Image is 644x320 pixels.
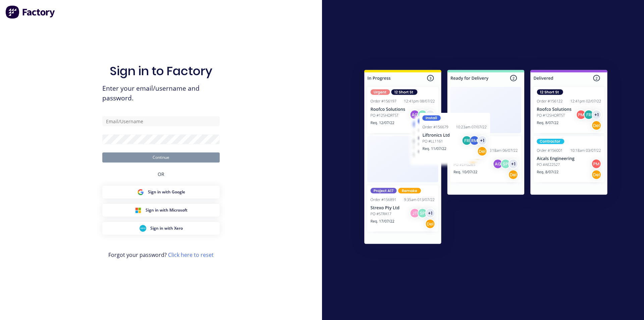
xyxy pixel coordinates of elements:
input: Email/Username [102,116,220,126]
span: Sign in with Microsoft [146,207,187,213]
img: Sign in [350,56,622,260]
button: Google Sign inSign in with Google [102,186,220,198]
a: Click here to reset [168,251,214,259]
button: Xero Sign inSign in with Xero [102,222,220,235]
span: Enter your email/username and password. [102,84,220,103]
img: Microsoft Sign in [135,207,142,214]
button: Continue [102,152,220,163]
img: Google Sign in [137,189,144,195]
h1: Sign in to Factory [110,64,212,78]
img: Xero Sign in [140,225,146,232]
button: Microsoft Sign inSign in with Microsoft [102,204,220,217]
div: OR [158,163,164,186]
span: Forgot your password? [108,251,214,259]
img: Factory [5,5,56,19]
span: Sign in with Google [148,189,185,195]
span: Sign in with Xero [150,225,183,231]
